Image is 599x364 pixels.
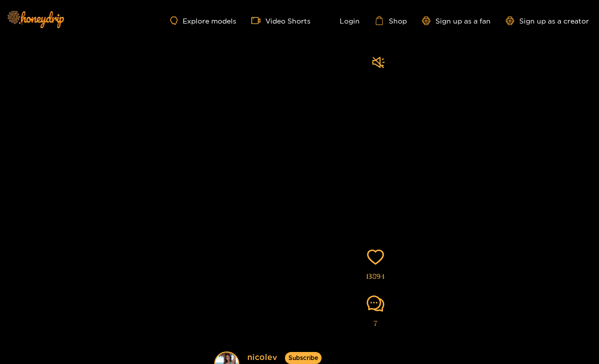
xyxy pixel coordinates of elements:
span: heart [367,248,384,266]
span: comment [367,295,384,312]
a: Shop [375,16,407,25]
span: 7 [374,318,377,329]
span: sound [372,56,385,69]
span: video-camera [251,16,265,25]
a: Sign up as a fan [422,17,491,25]
button: Subscribe [285,352,322,364]
span: Subscribe [288,353,318,363]
a: nicolev [247,351,277,364]
a: Explore models [170,17,236,25]
a: Sign up as a creator [506,17,589,25]
a: Video Shorts [251,16,311,25]
span: 13894 [366,271,385,282]
a: Login [326,16,360,25]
